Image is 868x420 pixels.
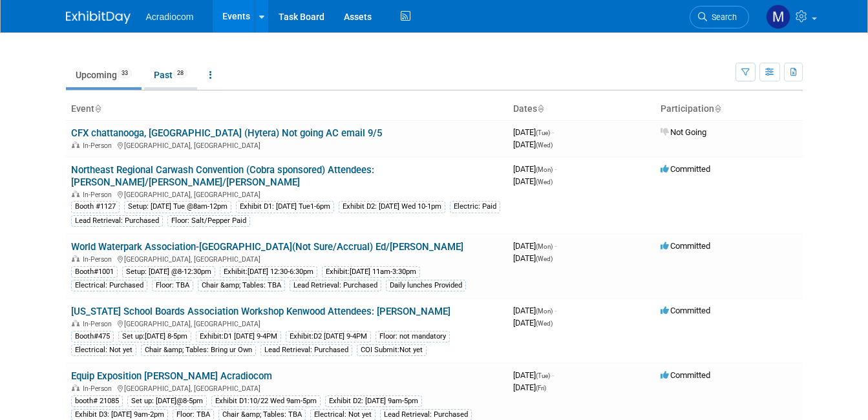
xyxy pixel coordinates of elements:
[71,201,120,213] div: Booth #1127
[122,266,215,278] div: Setup: [DATE] @8-12:30pm
[536,129,550,136] span: (Tue)
[386,280,466,291] div: Daily lunches Provided
[71,383,503,393] div: [GEOGRAPHIC_DATA], [GEOGRAPHIC_DATA]
[66,98,508,120] th: Event
[83,142,116,150] span: In-Person
[72,255,79,262] img: In-Person Event
[146,12,194,22] span: Acradiocom
[72,320,79,326] img: In-Person Event
[766,5,790,29] img: Mike Pascuzzi
[513,164,556,174] span: [DATE]
[552,370,554,380] span: -
[124,201,231,213] div: Setup: [DATE] Tue @8am-12pm
[661,241,710,251] span: Committed
[536,320,553,327] span: (Wed)
[357,344,427,356] div: COI Submit:Not yet
[508,98,655,120] th: Dates
[714,103,721,114] a: Sort by Participation Type
[71,280,147,291] div: Electrical: Purchased
[71,370,272,382] a: Equip Exposition [PERSON_NAME] Acradiocom
[71,344,136,356] div: Electrical: Not yet
[555,241,556,251] span: -
[71,164,374,188] a: Northeast Regional Carwash Convention (Cobra sponsored) Attendees: [PERSON_NAME]/[PERSON_NAME]/[P...
[536,372,550,379] span: (Tue)
[83,191,116,199] span: In-Person
[661,127,706,137] span: Not Going
[555,306,556,315] span: -
[260,344,352,356] div: Lead Retrieval: Purchased
[83,384,116,393] span: In-Person
[513,370,554,380] span: [DATE]
[144,63,197,87] a: Past28
[173,68,187,78] span: 28
[71,127,382,139] a: CFX chattanooga, [GEOGRAPHIC_DATA] (Hytera) Not going AC email 9/5
[536,243,553,250] span: (Mon)
[513,383,546,392] span: [DATE]
[513,176,553,186] span: [DATE]
[325,395,422,407] div: Exhibit D2: [DATE] 9am-5pm
[537,103,544,114] a: Sort by Start Date
[72,384,79,391] img: In-Person Event
[513,306,556,315] span: [DATE]
[196,331,281,342] div: Exhibit:D1 [DATE] 9-4PM
[236,201,334,213] div: Exhibit D1: [DATE] Tue1-6pm
[536,178,553,185] span: (Wed)
[655,98,803,120] th: Participation
[71,215,163,227] div: Lead Retrieval: Purchased
[71,331,114,342] div: Booth#475
[71,306,450,317] a: [US_STATE] School Boards Association Workshop Kenwood Attendees: [PERSON_NAME]
[66,63,142,87] a: Upcoming33
[707,12,737,22] span: Search
[71,253,503,264] div: [GEOGRAPHIC_DATA], [GEOGRAPHIC_DATA]
[513,253,553,263] span: [DATE]
[661,164,710,174] span: Committed
[661,370,710,380] span: Committed
[94,103,101,114] a: Sort by Event Name
[118,331,191,342] div: Set up:[DATE] 8-5pm
[83,255,116,264] span: In-Person
[536,384,546,392] span: (Fri)
[536,166,553,173] span: (Mon)
[286,331,371,342] div: Exhibit:D2 [DATE] 9-4PM
[72,142,79,148] img: In-Person Event
[71,241,463,253] a: World Waterpark Association-[GEOGRAPHIC_DATA](Not Sure/Accrual) Ed/[PERSON_NAME]
[322,266,420,278] div: Exhibit:[DATE] 11am-3:30pm
[513,127,554,137] span: [DATE]
[690,6,749,28] a: Search
[198,280,285,291] div: Chair &amp; Tables: TBA
[536,255,553,262] span: (Wed)
[71,395,123,407] div: booth# 21085
[450,201,500,213] div: Electric: Paid
[83,320,116,328] span: In-Person
[152,280,193,291] div: Floor: TBA
[220,266,317,278] div: Exhibit:[DATE] 12:30-6:30pm
[290,280,381,291] div: Lead Retrieval: Purchased
[513,140,553,149] span: [DATE]
[71,266,118,278] div: Booth#1001
[167,215,250,227] div: Floor: Salt/Pepper Paid
[71,318,503,328] div: [GEOGRAPHIC_DATA], [GEOGRAPHIC_DATA]
[661,306,710,315] span: Committed
[536,142,553,149] span: (Wed)
[127,395,207,407] div: Set up: [DATE]@8-5pm
[66,11,131,24] img: ExhibitDay
[71,189,503,199] div: [GEOGRAPHIC_DATA], [GEOGRAPHIC_DATA]
[339,201,445,213] div: Exhibit D2: [DATE] Wed 10-1pm
[552,127,554,137] span: -
[71,140,503,150] div: [GEOGRAPHIC_DATA], [GEOGRAPHIC_DATA]
[376,331,450,342] div: Floor: not mandatory
[536,308,553,315] span: (Mon)
[513,318,553,328] span: [DATE]
[513,241,556,251] span: [DATE]
[118,68,132,78] span: 33
[555,164,556,174] span: -
[72,191,79,197] img: In-Person Event
[211,395,321,407] div: Exhibit D1:10/22 Wed 9am-5pm
[141,344,256,356] div: Chair &amp; Tables: Bring ur Own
